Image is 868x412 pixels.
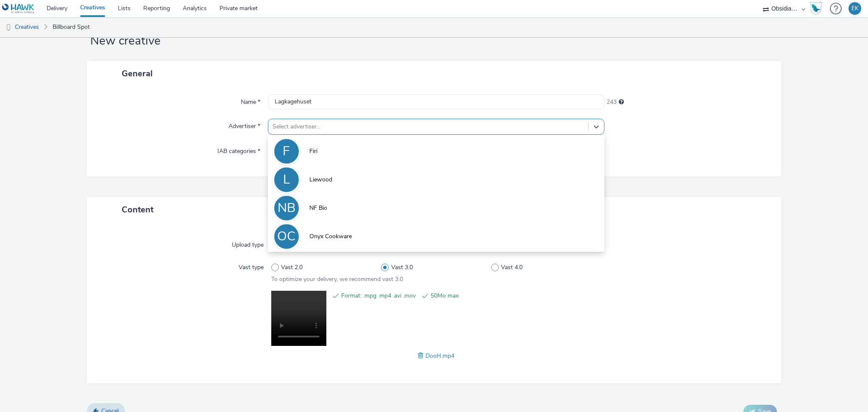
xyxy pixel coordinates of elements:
span: 50Mo max [431,291,505,301]
span: 243 [606,98,617,106]
label: Advertiser * [225,119,264,131]
span: Onyx Cookware [309,232,352,241]
span: Vast 3.0 [391,263,413,272]
span: Liewood [309,175,332,184]
img: dooh [4,23,13,32]
span: Firi [309,147,317,156]
div: Maximum 255 characters [619,98,624,106]
div: F [283,139,290,163]
div: OC [277,225,295,248]
span: General [122,68,153,79]
label: Vast type [235,260,267,272]
label: IAB categories * [214,144,264,156]
span: Vast 2.0 [281,263,303,272]
span: To optimize your delivery, we recommend vast 3.0 [271,275,403,283]
span: NF Bio [309,204,327,212]
img: Hawk Academy [810,2,822,15]
h1: New creative [87,33,781,49]
a: Hawk Academy [810,2,826,15]
label: Upload type [228,237,267,249]
label: Name * [237,95,264,106]
div: L [283,168,290,192]
div: NB [278,196,295,220]
a: Billboard Spot [48,17,94,37]
img: undefined Logo [2,3,35,14]
span: Content [122,204,153,215]
span: DooH.mp4 [426,352,454,360]
span: Vast 4.0 [501,263,523,272]
div: EK [851,2,859,15]
input: Name [268,95,604,109]
span: Format: .mpg .mp4 .avi .mov [341,291,416,301]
